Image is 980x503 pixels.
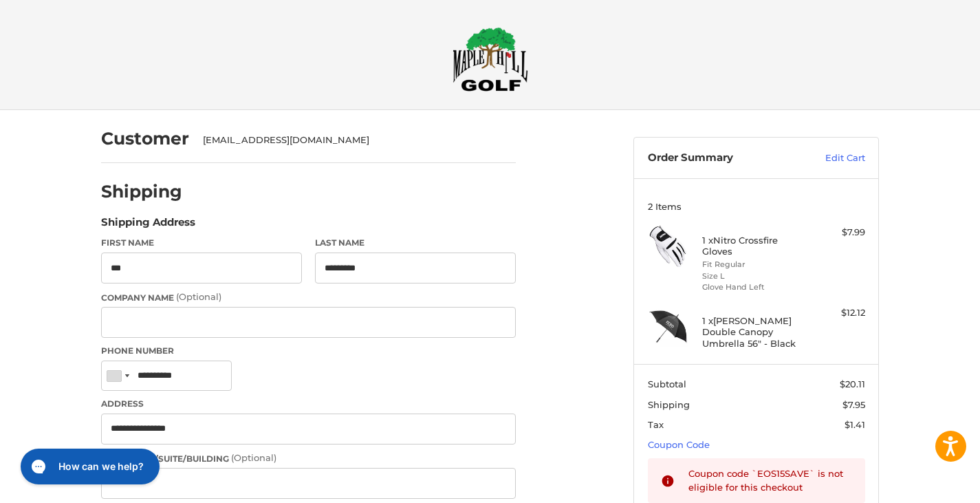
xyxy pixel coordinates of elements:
h2: Customer [101,128,189,149]
div: $12.12 [811,306,865,320]
h3: 2 Items [648,201,865,212]
span: Shipping [648,399,690,410]
label: Last Name [315,237,516,249]
span: $7.95 [842,399,865,410]
label: Apartment/Suite/Building [101,451,516,465]
h4: 1 x [PERSON_NAME] Double Canopy Umbrella 56" - Black [702,315,807,349]
legend: Shipping Address [101,215,195,237]
h2: Shipping [101,181,182,202]
small: (Optional) [176,291,221,302]
span: $20.11 [840,378,865,389]
span: $1.41 [845,419,865,430]
li: Glove Hand Left [702,281,807,293]
div: [EMAIL_ADDRESS][DOMAIN_NAME] [203,133,503,147]
img: Maple Hill Golf [453,27,528,92]
label: First Name [101,237,302,249]
label: Company Name [101,290,516,304]
div: Coupon code `EOS15SAVE` is not eligible for this checkout [688,467,852,494]
label: Phone Number [101,345,516,357]
label: Address [101,398,516,410]
div: $7.99 [811,226,865,239]
small: (Optional) [231,452,276,463]
a: Coupon Code [648,439,710,450]
h3: Order Summary [648,151,796,165]
span: Subtotal [648,378,686,389]
h4: 1 x Nitro Crossfire Gloves [702,235,807,257]
iframe: Gorgias live chat messenger [14,444,164,489]
li: Fit Regular [702,259,807,270]
li: Size L [702,270,807,282]
span: Tax [648,419,664,430]
a: Edit Cart [796,151,865,165]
